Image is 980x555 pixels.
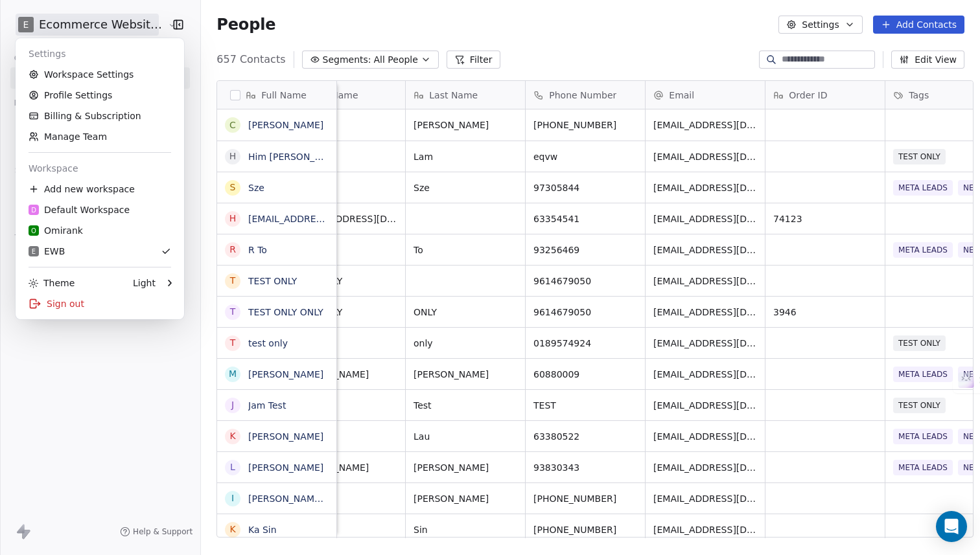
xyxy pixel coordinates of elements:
div: EWB [29,245,65,258]
div: Settings [21,43,179,64]
span: E [32,247,36,256]
a: Manage Team [21,126,179,147]
div: Omirank [29,224,83,237]
div: Add new workspace [21,179,179,199]
div: Theme [29,277,75,289]
div: Workspace [21,158,179,179]
a: Workspace Settings [21,64,179,85]
a: Billing & Subscription [21,106,179,126]
span: O [31,226,36,236]
div: Sign out [21,293,179,314]
a: Profile Settings [21,85,179,106]
span: D [31,205,36,215]
div: Light [133,277,156,289]
div: Default Workspace [29,203,130,216]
